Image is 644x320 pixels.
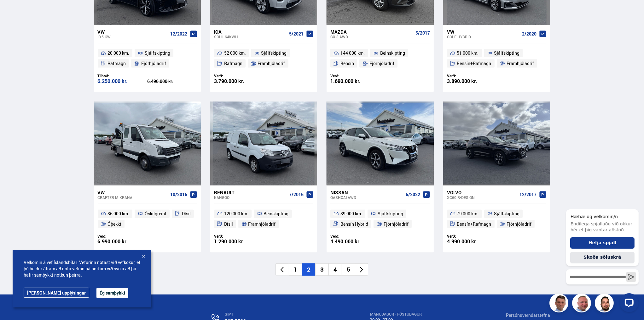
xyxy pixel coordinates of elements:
[447,79,497,84] div: 3.890.000 kr.
[415,30,430,36] span: 5/2017
[248,220,276,228] span: Framhjóladrif
[145,210,166,218] span: Óskilgreint
[315,263,328,276] li: 3
[330,29,413,35] div: Mazda
[214,239,264,244] div: 1.290.000 kr.
[330,190,403,195] div: Nissan
[457,220,491,228] span: Bensín+Rafmagn
[210,185,317,253] a: Renault Kangoo 7/2016 120 000 km. Beinskipting Dísil Framhjóladrif Verð: 1.290.000 kr.
[447,35,519,39] div: Golf HYBRID
[147,79,197,84] div: 6.490.000 kr.
[340,210,362,218] span: 89 000 km.
[98,195,168,200] div: Crafter M.KRANA
[330,74,380,78] div: Verð:
[340,220,368,228] span: Bensín Hybrid
[258,60,285,67] span: Framhjóladrif
[98,239,148,244] div: 6.990.000 kr.
[457,49,479,57] span: 51 000 km.
[457,60,491,67] span: Bensín+Rafmagn
[170,31,187,36] span: 12/2022
[214,74,264,78] div: Verð:
[330,239,380,244] div: 4.490.000 kr.
[369,60,394,67] span: Fjórhjóladrif
[289,263,302,276] li: 1
[96,288,128,298] button: Ég samþykki
[447,195,517,200] div: XC60 R-DESIGN
[224,49,246,57] span: 52 000 km.
[457,210,479,218] span: 79 000 km.
[98,35,168,39] div: ID.5 KW
[370,312,451,317] div: MÁNUDAGUR - FÖSTUDAGUR
[107,220,121,228] span: Óþekkt
[107,60,126,67] span: Rafmagn
[182,210,191,218] span: Dísil
[261,49,287,57] span: Sjálfskipting
[507,220,531,228] span: Fjórhjóladrif
[302,263,315,276] li: 2
[494,210,519,218] span: Sjálfskipting
[289,192,304,197] span: 7/2016
[24,288,89,298] a: [PERSON_NAME] upplýsingar
[519,192,537,197] span: 12/2017
[406,192,420,197] span: 6/2022
[443,185,550,253] a: Volvo XC60 R-DESIGN 12/2017 79 000 km. Sjálfskipting Bensín+Rafmagn Fjórhjóladrif Verð: 4.990.000...
[214,35,287,39] div: Soul 64KWH
[264,210,289,218] span: Beinskipting
[24,259,140,278] span: Velkomin á vef Íslandsbílar. Vefurinn notast við vefkökur, ef þú heldur áfram að nota vefinn þá h...
[507,60,534,67] span: Framhjóladrif
[330,79,380,84] div: 1.690.000 kr.
[522,31,537,36] span: 2/2020
[327,25,433,92] a: Mazda CX-3 AWD 5/2017 144 000 km. Beinskipting Bensín Fjórhjóladrif Verð: 1.690.000 kr.
[170,192,187,197] span: 10/2016
[210,25,317,92] a: Kia Soul 64KWH 5/2021 52 000 km. Sjálfskipting Rafmagn Framhjóladrif Verð: 3.790.000 kr.
[330,35,413,39] div: CX-3 AWD
[214,29,287,35] div: Kia
[98,234,148,239] div: Verð:
[289,31,304,36] span: 5/2021
[494,49,519,57] span: Sjálfskipting
[447,239,497,244] div: 4.990.000 kr.
[107,49,129,57] span: 20 000 km.
[330,195,403,200] div: Qashqai AWD
[224,210,248,218] span: 120 000 km.
[443,25,550,92] a: VW Golf HYBRID 2/2020 51 000 km. Sjálfskipting Bensín+Rafmagn Framhjóladrif Verð: 3.890.000 kr.
[340,60,354,67] span: Bensín
[447,74,497,78] div: Verð:
[214,234,264,239] div: Verð:
[225,312,315,317] div: SÍMI
[214,79,264,84] div: 3.790.000 kr.
[107,210,129,218] span: 86 000 km.
[145,49,170,57] span: Sjálfskipting
[141,60,166,67] span: Fjórhjóladrif
[330,234,380,239] div: Verð:
[447,190,517,195] div: Volvo
[98,74,148,78] div: Tilboð:
[98,190,168,195] div: VW
[384,220,409,228] span: Fjórhjóladrif
[94,185,201,253] a: VW Crafter M.KRANA 10/2016 86 000 km. Óskilgreint Dísil Óþekkt Verð: 6.990.000 kr.
[340,49,365,57] span: 144 000 km.
[342,263,355,276] li: 5
[380,49,405,57] span: Beinskipting
[327,185,433,253] a: Nissan Qashqai AWD 6/2022 89 000 km. Sjálfskipting Bensín Hybrid Fjórhjóladrif Verð: 4.490.000 kr.
[214,195,287,200] div: Kangoo
[447,29,519,35] div: VW
[378,210,403,218] span: Sjálfskipting
[561,198,641,317] iframe: LiveChat chat widget
[550,295,569,313] img: FbJEzSuNWCJXmdc-.webp
[214,190,287,195] div: Renault
[98,79,148,84] div: 6.250.000 kr.
[328,263,342,276] li: 4
[94,25,201,92] a: VW ID.5 KW 12/2022 20 000 km. Sjálfskipting Rafmagn Fjórhjóladrif Tilboð: 6.250.000 kr. 6.490.000...
[224,60,242,67] span: Rafmagn
[506,312,550,318] a: Persónuverndarstefna
[98,29,168,35] div: VW
[224,220,233,228] span: Dísil
[447,234,497,239] div: Verð:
